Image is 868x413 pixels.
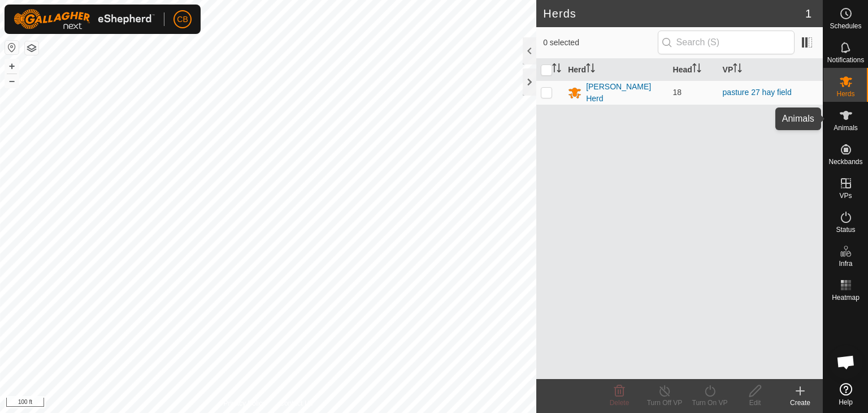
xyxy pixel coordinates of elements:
th: Head [669,59,718,81]
span: Animals [834,124,858,131]
p-sorticon: Activate to sort [552,65,561,74]
th: Herd [563,59,668,81]
span: Neckbands [828,158,862,165]
p-sorticon: Activate to sort [692,65,701,74]
div: Turn On VP [687,398,732,408]
span: Notifications [827,57,864,63]
span: 18 [673,88,682,97]
img: Gallagher Logo [14,9,155,29]
span: Help [839,399,853,406]
span: Herds [836,91,854,97]
span: 1 [805,5,811,22]
a: Privacy Policy [224,398,266,408]
a: Contact Us [279,398,313,408]
span: CB [177,14,188,25]
span: 0 selected [543,37,657,49]
div: [PERSON_NAME] Herd [586,81,663,105]
span: Delete [610,399,630,407]
th: VP [718,59,823,81]
div: Edit [732,398,778,408]
div: Turn Off VP [642,398,687,408]
p-sorticon: Activate to sort [733,65,742,74]
span: Schedules [830,23,861,29]
a: Help [823,378,868,410]
button: Map Layers [25,41,38,55]
span: Heatmap [832,294,860,301]
h2: Herds [543,7,805,20]
div: Open chat [829,345,863,379]
button: – [5,74,19,88]
button: Reset Map [5,41,19,54]
span: Infra [839,260,852,267]
button: + [5,59,19,73]
span: VPs [839,192,852,199]
a: pasture 27 hay field [723,88,792,97]
p-sorticon: Activate to sort [586,65,595,74]
input: Search (S) [658,31,795,54]
span: Status [836,226,855,233]
div: Create [778,398,823,408]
